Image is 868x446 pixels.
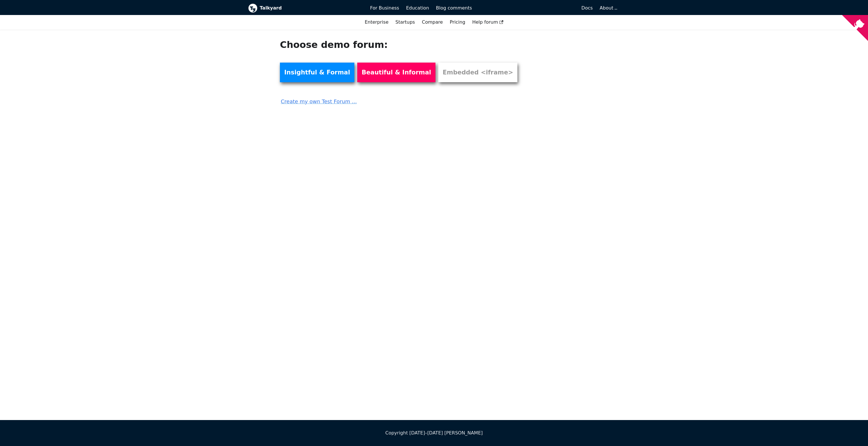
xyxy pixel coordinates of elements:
[280,93,525,106] a: Create my own Test Forum ...
[280,39,525,50] h1: Choose demo forum:
[476,3,596,13] a: Docs
[472,19,503,25] span: Help forum
[403,3,433,13] a: Education
[248,429,620,437] div: Copyright [DATE]–[DATE] [PERSON_NAME]
[248,3,362,13] a: Talkyard logoTalkyard
[280,63,354,82] a: Insightful & Formal
[248,3,257,13] img: Talkyard logo
[367,3,403,13] a: For Business
[357,63,435,82] a: Beautiful & Informal
[392,17,418,27] a: Startups
[469,17,507,27] a: Help forum
[370,5,399,11] span: For Business
[438,63,517,82] a: Embedded <iframe>
[422,19,443,25] a: Compare
[361,17,392,27] a: Enterprise
[436,5,472,11] span: Blog comments
[600,5,616,11] a: About
[260,4,362,12] b: Talkyard
[581,5,593,11] span: Docs
[446,17,469,27] a: Pricing
[433,3,476,13] a: Blog comments
[406,5,429,11] span: Education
